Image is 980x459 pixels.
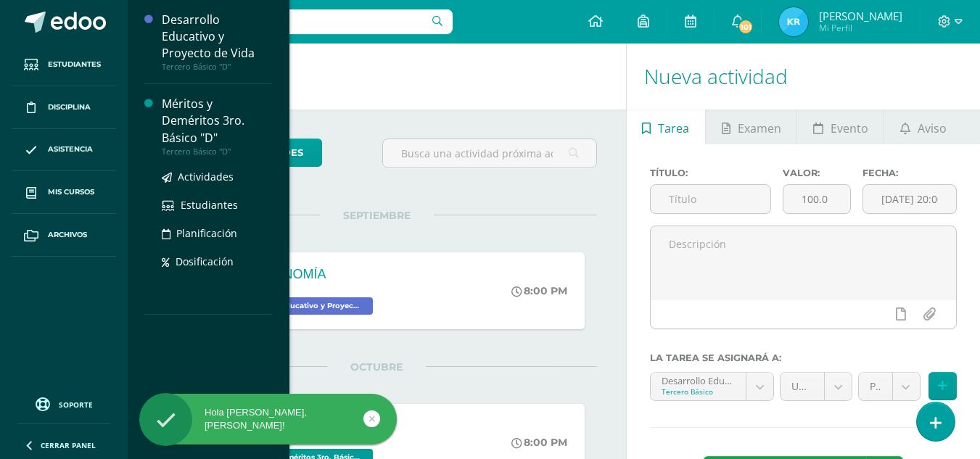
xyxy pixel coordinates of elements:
input: Puntos máximos [783,185,850,213]
label: Valor: [783,168,851,178]
span: Archivos [48,229,87,241]
h1: Nueva actividad [644,44,963,109]
div: Hola [PERSON_NAME], [PERSON_NAME]! [139,406,397,432]
span: Actividades [178,170,234,183]
div: Méritos y Deméritos 3ro. Básico "D" [162,96,272,146]
input: Busca una actividad próxima aquí... [383,139,596,168]
div: Tercero Básico [662,386,736,397]
a: Unidad 4 [781,373,852,400]
a: Mis cursos [12,171,116,214]
a: Estudiantes [162,197,272,213]
span: Cerrar panel [41,440,96,450]
span: Examen [738,111,781,146]
span: OCTUBRE [327,360,426,373]
span: Estudiantes [181,198,238,212]
a: Dosificación [162,253,272,270]
div: Tercero Básico "D" [162,62,272,72]
div: 8:00 PM [511,436,567,449]
a: Soporte [17,394,110,413]
span: Mi Perfil [819,22,902,34]
a: Parcial (0.0%) [859,373,920,400]
span: Aviso [918,111,947,146]
a: Méritos y Deméritos 3ro. Básico "D"Tercero Básico "D" [162,96,272,156]
span: Dosificación [176,255,234,268]
span: Unidad 4 [791,373,813,400]
label: La tarea se asignará a: [650,352,957,363]
a: Desarrollo Educativo y Proyecto de VidaTercero Básico "D" [162,12,272,72]
input: Busca un usuario... [137,9,453,34]
span: Planificación [176,226,237,240]
div: Desarrollo Educativo y Proyecto de Vida 'D' [662,373,736,386]
span: Asistencia [48,144,93,155]
label: Fecha: [862,168,957,178]
span: Evento [831,111,868,146]
span: Mis cursos [48,186,94,198]
span: Disciplina [48,102,91,113]
a: Tarea [627,109,705,144]
a: Disciplina [12,86,116,129]
a: Estudiantes [12,44,116,86]
div: Tercero Básico "D" [162,146,272,157]
span: SEPTIEMBRE [320,209,434,222]
span: Parcial (0.0%) [870,373,881,400]
span: Tarea [658,111,689,146]
a: Examen [706,109,796,144]
span: Desarrollo Educativo y Proyecto de Vida 'D' [228,297,373,315]
a: Aviso [884,109,962,144]
a: Asistencia [12,129,116,172]
a: Planificación [162,225,272,241]
span: [PERSON_NAME] [819,9,902,23]
input: Título [651,185,770,213]
img: be13f67023aa944e3e6963fba8af65d1.png [779,7,808,36]
div: GASTRONOMÍA [228,267,376,282]
span: Soporte [59,400,93,410]
a: Desarrollo Educativo y Proyecto de Vida 'D'Tercero Básico [651,373,774,400]
a: Actividades [162,168,272,185]
span: Estudiantes [48,59,101,70]
input: Fecha de entrega [863,185,956,213]
div: 8:00 PM [511,284,567,297]
span: 101 [738,19,754,35]
a: Evento [797,109,884,144]
div: Desarrollo Educativo y Proyecto de Vida [162,12,272,62]
a: Archivos [12,214,116,257]
label: Título: [650,168,771,178]
h1: Actividades [145,44,609,109]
